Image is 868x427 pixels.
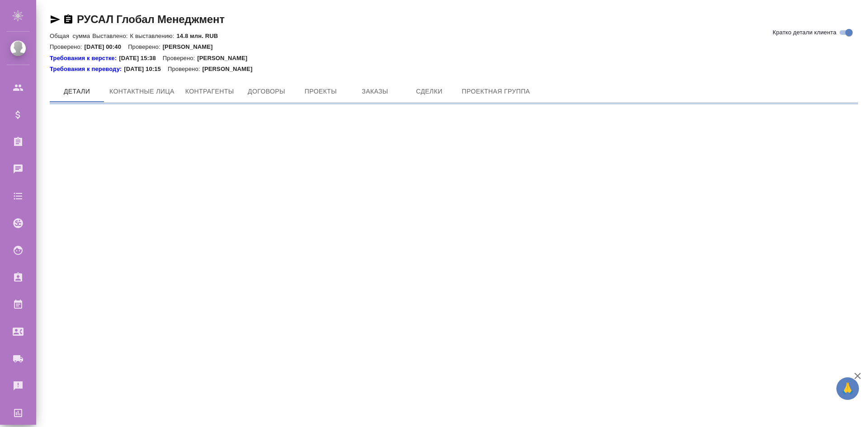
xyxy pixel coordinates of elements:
span: 🙏 [840,379,855,398]
div: Нажми, чтобы открыть папку с инструкцией [50,65,124,74]
button: Скопировать ссылку [63,14,74,25]
p: К выставлению: [130,33,177,39]
p: [DATE] 10:15 [124,65,168,74]
div: Нажми, чтобы открыть папку с инструкцией [50,54,119,63]
span: Сделки [407,86,451,97]
p: Проверено: [50,43,85,50]
button: 🙏 [836,377,859,400]
span: Контактные лица [109,86,175,97]
p: Проверено: [163,54,198,63]
a: Требования к переводу: [50,65,124,74]
p: [DATE] 00:40 [85,43,128,50]
p: [PERSON_NAME] [202,65,259,74]
p: 14.8 млн. RUB [176,33,225,39]
p: [PERSON_NAME] [197,54,254,63]
span: Контрагенты [185,86,234,97]
a: РУСАЛ Глобал Менеджмент [77,13,225,25]
p: Выставлено: [92,33,130,39]
span: Проектная группа [462,86,530,97]
span: Детали [55,86,99,97]
span: Заказы [353,86,396,97]
span: Договоры [245,86,288,97]
span: Проекты [299,86,342,97]
p: [DATE] 15:38 [119,54,163,63]
p: Общая сумма [50,33,92,39]
span: Кратко детали клиента [773,28,836,37]
p: Проверено: [128,43,163,50]
a: Требования к верстке: [50,54,119,63]
p: Проверено: [168,65,203,74]
button: Скопировать ссылку для ЯМессенджера [50,14,61,25]
p: [PERSON_NAME] [163,43,220,50]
